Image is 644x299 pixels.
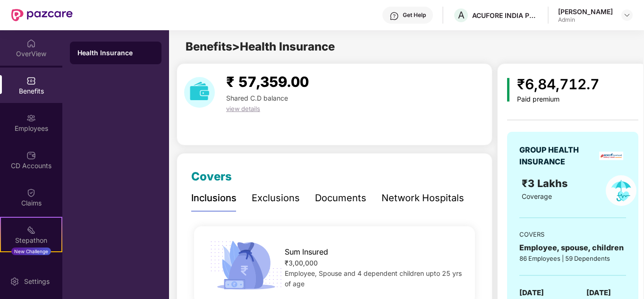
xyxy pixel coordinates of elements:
[226,105,260,112] span: view details
[519,242,626,254] div: Employee, spouse, children
[403,11,426,19] div: Get Help
[184,77,215,108] img: download
[26,151,36,160] img: svg+xml;base64,PHN2ZyBpZD0iQ0RfQWNjb3VudHMiIGRhdGEtbmFtZT0iQ0QgQWNjb3VudHMiIHhtbG5zPSJodHRwOi8vd3...
[522,192,552,200] span: Coverage
[26,76,36,85] img: svg+xml;base64,PHN2ZyBpZD0iQmVuZWZpdHMiIHhtbG5zPSJodHRwOi8vd3d3LnczLm9yZy8yMDAwL3N2ZyIgd2lkdGg9Ij...
[226,94,288,102] span: Shared C.D balance
[77,48,154,58] div: Health Insurance
[26,113,36,123] img: svg+xml;base64,PHN2ZyBpZD0iRW1wbG95ZWVzIiB4bWxucz0iaHR0cDovL3d3dy53My5vcmcvMjAwMC9zdmciIHdpZHRoPS...
[606,175,636,206] img: policyIcon
[586,287,611,299] span: [DATE]
[186,40,335,53] span: Benefits > Health Insurance
[517,95,599,103] div: Paid premium
[11,9,73,21] img: New Pazcare Logo
[472,11,538,20] div: ACUFORE INDIA PRIVATE LIMITED
[1,236,61,245] div: Stepathon
[381,191,464,205] div: Network Hospitals
[11,248,51,255] div: New Challenge
[226,73,309,90] span: ₹ 57,359.00
[26,39,36,48] img: svg+xml;base64,PHN2ZyBpZD0iSG9tZSIgeG1sbnM9Imh0dHA6Ly93d3cudzMub3JnLzIwMDAvc3ZnIiB3aWR0aD0iMjAiIG...
[558,7,613,16] div: [PERSON_NAME]
[26,225,36,235] img: svg+xml;base64,PHN2ZyB4bWxucz0iaHR0cDovL3d3dy53My5vcmcvMjAwMC9zdmciIHdpZHRoPSIyMSIgaGVpZ2h0PSIyMC...
[252,191,300,205] div: Exclusions
[458,9,465,21] span: A
[558,16,613,24] div: Admin
[519,254,626,263] div: 86 Employees | 59 Dependents
[191,191,237,205] div: Inclusions
[519,230,626,239] div: COVERS
[522,177,570,189] span: ₹3 Lakhs
[285,246,328,258] span: Sum Insured
[519,144,596,168] div: GROUP HEALTH INSURANCE
[517,73,599,95] div: ₹6,84,712.7
[26,263,36,272] img: svg+xml;base64,PHN2ZyBpZD0iRW5kb3JzZW1lbnRzIiB4bWxucz0iaHR0cDovL3d3dy53My5vcmcvMjAwMC9zdmciIHdpZH...
[315,191,366,205] div: Documents
[26,188,36,197] img: svg+xml;base64,PHN2ZyBpZD0iQ2xhaW0iIHhtbG5zPSJodHRwOi8vd3d3LnczLm9yZy8yMDAwL3N2ZyIgd2lkdGg9IjIwIi...
[623,11,631,19] img: svg+xml;base64,PHN2ZyBpZD0iRHJvcGRvd24tMzJ4MzIiIHhtbG5zPSJodHRwOi8vd3d3LnczLm9yZy8yMDAwL3N2ZyIgd2...
[10,277,19,286] img: svg+xml;base64,PHN2ZyBpZD0iU2V0dGluZy0yMHgyMCIgeG1sbnM9Imh0dHA6Ly93d3cudzMub3JnLzIwMDAvc3ZnIiB3aW...
[207,238,285,292] img: icon
[285,258,462,268] div: ₹3,00,000
[390,11,399,21] img: svg+xml;base64,PHN2ZyBpZD0iSGVscC0zMngzMiIgeG1sbnM9Imh0dHA6Ly93d3cudzMub3JnLzIwMDAvc3ZnIiB3aWR0aD...
[507,78,509,102] img: icon
[599,152,623,160] img: insurerLogo
[191,170,232,183] span: Covers
[21,277,52,286] div: Settings
[519,287,544,299] span: [DATE]
[285,269,462,288] span: Employee, Spouse and 4 dependent children upto 25 yrs of age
